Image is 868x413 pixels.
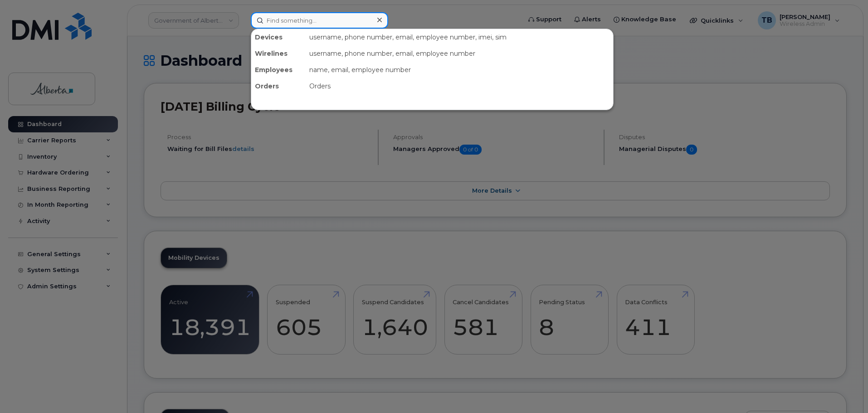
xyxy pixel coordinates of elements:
[306,29,613,45] div: username, phone number, email, employee number, imei, sim
[306,45,613,62] div: username, phone number, email, employee number
[251,29,306,45] div: Devices
[251,62,306,78] div: Employees
[306,62,613,78] div: name, email, employee number
[251,78,306,94] div: Orders
[306,78,613,94] div: Orders
[251,45,306,62] div: Wirelines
